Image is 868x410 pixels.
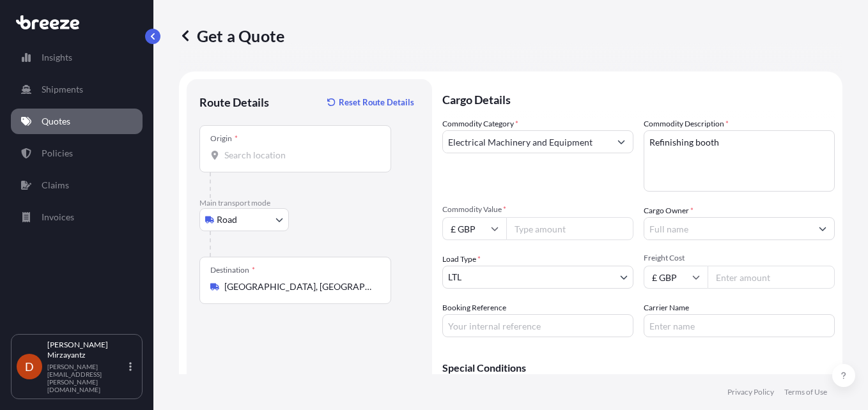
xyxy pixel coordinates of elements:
p: Cargo Details [442,79,835,118]
label: Commodity Description [644,118,729,130]
p: Insights [42,51,72,64]
p: Route Details [199,95,269,110]
div: Origin [210,133,238,144]
a: Claims [11,172,143,198]
a: Quotes [11,109,143,134]
button: Show suggestions [610,130,633,153]
p: Quotes [42,115,70,128]
span: D [25,360,34,373]
p: [PERSON_NAME] Mirzayantz [47,340,127,360]
a: Privacy Policy [727,387,774,397]
p: Main transport mode [199,198,419,208]
input: Destination [224,280,375,293]
a: Policies [11,140,143,166]
span: Commodity Value [442,204,633,215]
p: [PERSON_NAME][EMAIL_ADDRESS][PERSON_NAME][DOMAIN_NAME] [47,363,127,393]
input: Select a commodity type [443,130,610,153]
label: Carrier Name [644,301,689,314]
button: Show suggestions [811,217,834,240]
a: Shipments [11,77,143,102]
input: Type amount [506,217,633,240]
p: Shipments [42,83,83,96]
a: Terms of Use [784,387,827,397]
p: Invoices [42,211,74,224]
span: Load Type [442,253,481,266]
input: Your internal reference [442,314,633,337]
p: Policies [42,147,73,160]
button: LTL [442,266,633,289]
label: Commodity Category [442,118,518,130]
input: Full name [644,217,811,240]
p: Reset Route Details [339,96,414,109]
a: Invoices [11,204,143,230]
span: Freight Cost [644,253,835,263]
button: Reset Route Details [321,92,419,112]
label: Cargo Owner [644,204,694,217]
div: Destination [210,265,255,275]
label: Booking Reference [442,301,506,314]
a: Insights [11,45,143,70]
p: Claims [42,179,69,192]
input: Enter amount [708,266,835,289]
button: Select transport [199,208,289,231]
span: LTL [448,271,461,284]
p: Get a Quote [179,26,284,46]
span: Road [217,213,237,226]
p: Special Conditions [442,363,835,373]
input: Origin [224,149,375,162]
input: Enter name [644,314,835,337]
